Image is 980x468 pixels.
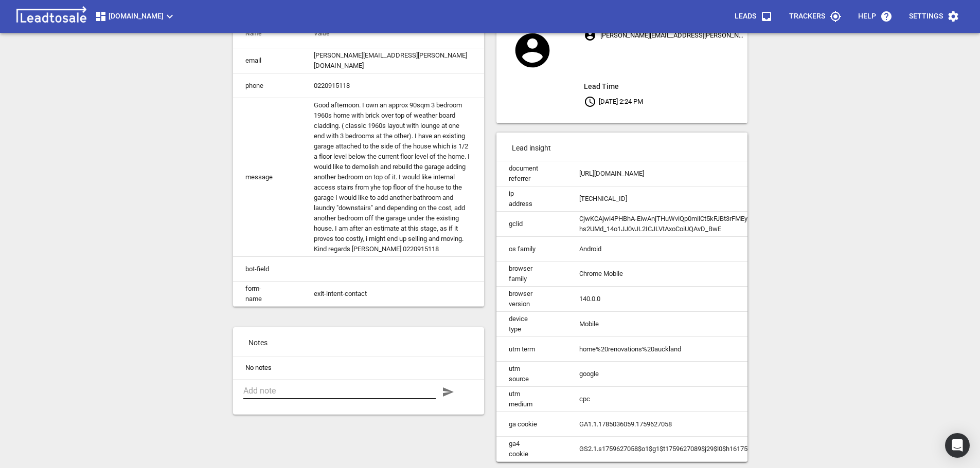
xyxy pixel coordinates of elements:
aside: Lead Time [584,80,747,92]
td: home%20renovations%20auckland [567,337,778,362]
td: 0220915118 [301,73,484,98]
td: CjwKCAjwi4PHBhA-EiwAnjTHuWvlQp0milCt5kFJBt3rFMEyrWu-hs2UMd_14o1JJ0vJL2ICJLVtAxoCoiUQAvD_BwE [567,212,778,237]
td: browser version [496,287,567,312]
td: google [567,362,778,387]
td: bot-field [233,257,301,282]
p: Lead insight [496,133,747,161]
td: os family [496,237,567,261]
td: Android [567,237,778,261]
p: Leads [735,11,756,22]
td: [TECHNICAL_ID] [567,186,778,212]
td: message [233,98,301,257]
li: No notes [233,357,484,379]
td: [PERSON_NAME][EMAIL_ADDRESS][PERSON_NAME][DOMAIN_NAME] [301,48,484,73]
p: [PERSON_NAME][EMAIL_ADDRESS][PERSON_NAME][DOMAIN_NAME] [DATE] 2:24 PM [584,26,747,110]
td: utm term [496,337,567,362]
p: Trackers [789,11,825,22]
td: Good afternoon. I own an approx 90sqm 3 bedroom 1960s home with brick over top of weather board c... [301,98,484,257]
div: Open Intercom Messenger [945,433,970,458]
p: Help [858,11,876,22]
td: ip address [496,186,567,212]
td: cpc [567,387,778,412]
td: Chrome Mobile [567,261,778,287]
td: exit-intent-contact [301,282,484,307]
td: email [233,48,301,73]
p: Settings [909,11,943,22]
td: ga4 cookie [496,437,567,462]
td: gclid [496,212,567,237]
td: form-name [233,282,301,307]
td: document referrer [496,161,567,186]
th: Name [233,20,301,48]
td: utm source [496,362,567,387]
td: utm medium [496,387,567,412]
td: phone [233,73,301,98]
img: logo [12,6,91,27]
td: browser family [496,261,567,287]
td: ga cookie [496,412,567,437]
td: 140.0.0 [567,287,778,312]
td: device type [496,312,567,337]
span: [DOMAIN_NAME] [95,10,176,23]
td: Mobile [567,312,778,337]
p: Notes [233,327,484,356]
button: [DOMAIN_NAME] [91,6,180,27]
td: [URL][DOMAIN_NAME] [567,161,778,186]
th: Value [301,20,484,48]
td: GS2.1.s1759627058$o1$g1$t1759627089$j29$l0$h1617505993 [567,437,778,462]
svg: Your local time [584,96,596,108]
td: GA1.1.1785036059.1759627058 [567,412,778,437]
